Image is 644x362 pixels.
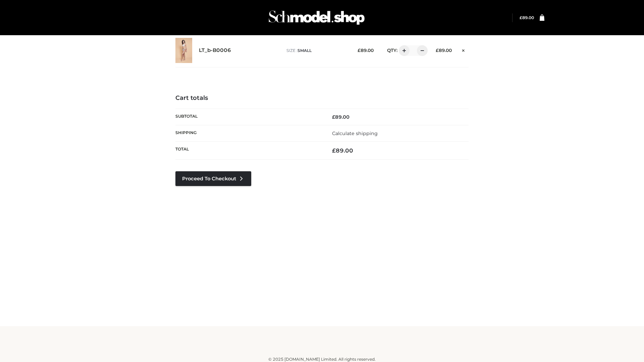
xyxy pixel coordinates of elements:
span: £ [358,48,361,53]
span: SMALL [298,48,312,53]
span: £ [436,48,439,53]
a: Proceed to Checkout [175,171,251,186]
img: LT_b-B0006 - SMALL [175,38,192,63]
bdi: 89.00 [332,147,353,154]
span: £ [332,114,335,120]
div: QTY: [380,45,425,56]
img: Schmodel Admin 964 [266,4,367,31]
th: Shipping [175,125,322,141]
a: LT_b-B0006 [199,47,231,54]
bdi: 89.00 [332,114,350,120]
a: £89.00 [520,15,534,20]
bdi: 89.00 [436,48,452,53]
span: £ [332,147,336,154]
th: Subtotal [175,109,322,125]
a: Remove this item [459,45,469,54]
a: Calculate shipping [332,130,378,136]
th: Total [175,142,322,160]
bdi: 89.00 [520,15,534,20]
span: £ [520,15,522,20]
h4: Cart totals [175,95,469,102]
p: size : [286,48,347,54]
bdi: 89.00 [358,48,374,53]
